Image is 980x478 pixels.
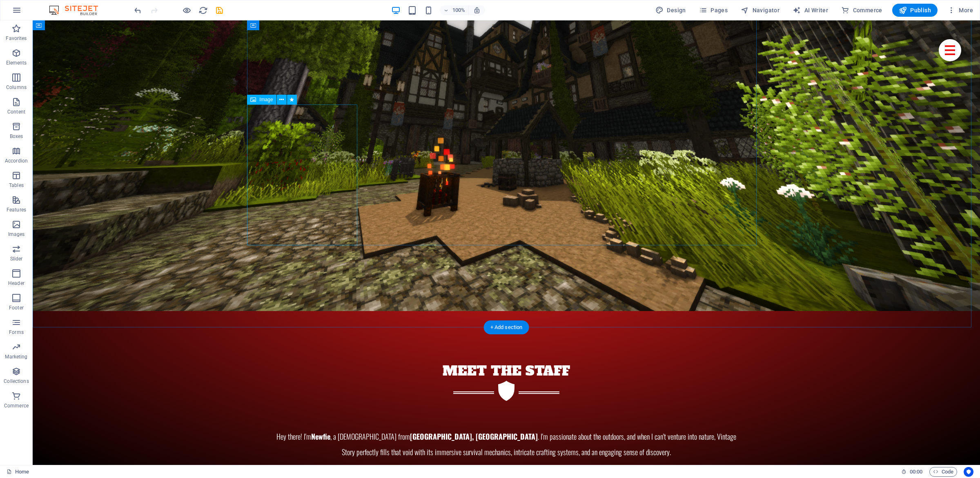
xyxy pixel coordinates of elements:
a: Click to cancel selection. Double-click to open Pages [7,467,29,477]
h6: 100% [452,5,465,15]
h6: Session time [901,467,923,477]
span: Navigator [741,6,780,14]
p: Collections [4,378,29,385]
button: reload [198,5,208,15]
p: Features [7,207,26,213]
img: Editor Logo [47,5,108,15]
p: Tables [9,182,24,189]
span: Commerce [841,6,882,14]
p: Slider [10,256,23,262]
span: Image [259,97,273,102]
button: Navigator [737,4,783,17]
span: Publish [899,6,931,14]
button: Commerce [838,4,886,17]
button: Click here to leave preview mode and continue editing [182,5,192,15]
p: Content [7,109,25,115]
p: Accordion [5,158,28,164]
span: Design [655,6,686,14]
p: Footer [9,305,24,311]
span: : [915,469,917,475]
span: More [947,6,973,14]
p: Forms [9,329,24,336]
p: Boxes [10,133,23,140]
p: Header [8,280,24,287]
div: Design (Ctrl+Alt+Y) [652,4,689,17]
p: Columns [6,84,27,91]
p: Favorites [6,35,27,42]
button: Design [652,4,689,17]
button: undo [133,5,143,15]
i: Undo: Change gallery images (Ctrl+Z) [133,6,143,15]
div: + Add section [484,320,529,334]
p: Commerce [4,402,29,409]
span: Pages [699,6,728,14]
button: Pages [696,4,731,17]
button: More [944,4,976,17]
i: Save (Ctrl+S) [215,6,224,15]
p: Elements [6,60,27,66]
button: Code [929,467,957,477]
i: On resize automatically adjust zoom level to fit chosen device. [473,7,481,14]
button: Usercentrics [964,467,973,477]
button: AI Writer [789,4,831,17]
span: Code [933,467,953,477]
span: AI Writer [793,6,828,14]
p: Marketing [5,353,27,360]
button: Publish [892,4,938,17]
span: 00 00 [910,467,922,477]
button: 100% [440,5,469,15]
p: Images [8,231,25,238]
button: save [214,5,224,15]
